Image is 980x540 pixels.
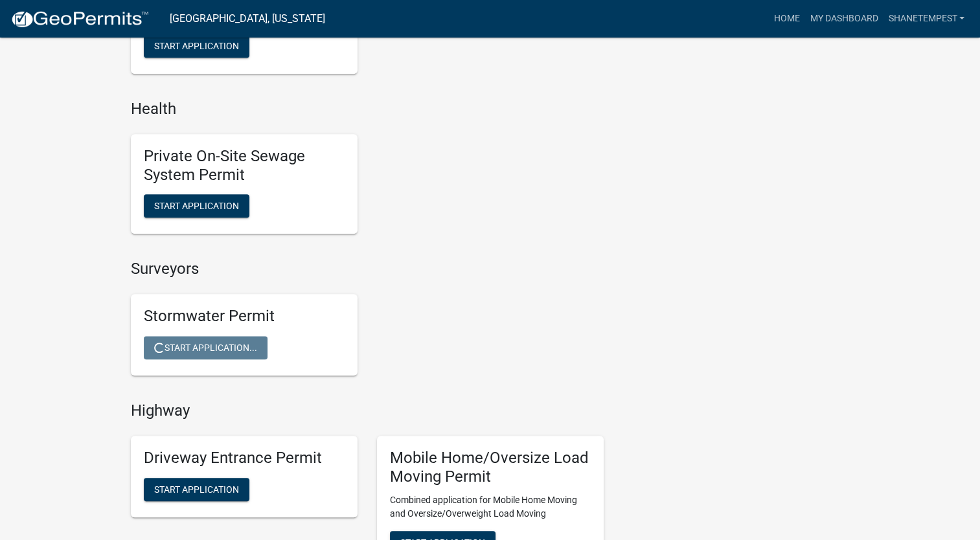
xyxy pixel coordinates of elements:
[154,343,257,353] span: Start Application...
[154,41,239,51] span: Start Application
[804,6,883,31] a: My Dashboard
[144,449,345,467] h5: Driveway Entrance Permit
[131,100,604,118] h4: Health
[144,478,249,501] button: Start Application
[144,147,345,185] h5: Private On-Site Sewage System Permit
[154,484,239,494] span: Start Application
[390,449,591,486] h5: Mobile Home/Oversize Load Moving Permit
[144,34,249,58] button: Start Application
[144,307,345,326] h5: Stormwater Permit
[131,260,604,278] h4: Surveyors
[390,493,591,521] p: Combined application for Mobile Home Moving and Oversize/Overweight Load Moving
[144,194,249,218] button: Start Application
[131,401,604,420] h4: Highway
[170,8,325,30] a: [GEOGRAPHIC_DATA], [US_STATE]
[768,6,804,31] a: Home
[883,6,970,31] a: shanetempest
[154,201,239,211] span: Start Application
[144,336,268,359] button: Start Application...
